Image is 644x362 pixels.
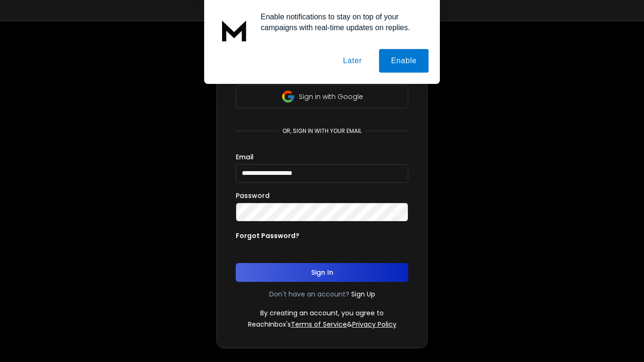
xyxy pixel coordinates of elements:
[260,308,384,318] p: By creating an account, you agree to
[379,49,429,73] button: Enable
[331,49,373,73] button: Later
[352,320,396,329] a: Privacy Policy
[253,11,429,33] div: Enable notifications to stay on top of your campaigns with real-time updates on replies.
[236,154,254,160] label: Email
[236,85,408,108] button: Sign in with Google
[236,192,270,199] label: Password
[236,263,408,282] button: Sign In
[299,92,363,101] p: Sign in with Google
[236,231,299,240] p: Forgot Password?
[291,320,347,329] a: Terms of Service
[279,127,365,135] p: or, sign in with your email
[248,320,396,329] p: ReachInbox's &
[351,289,375,299] a: Sign Up
[269,289,349,299] p: Don't have an account?
[215,11,253,49] img: notification icon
